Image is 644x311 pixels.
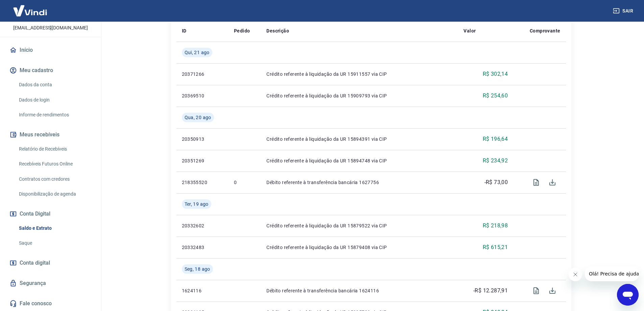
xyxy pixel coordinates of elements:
p: 20350913 [182,136,223,142]
p: R$ 218,98 [483,222,508,230]
p: Crédito referente à liquidação da UR 15879408 via CIP [266,244,453,251]
span: Olá! Precisa de ajuda? [4,5,57,10]
p: -R$ 12.287,91 [473,287,508,295]
p: Débito referente à transferência bancária 1624116 [266,287,453,294]
p: R$ 254,60 [483,92,508,100]
span: Conta digital [20,258,50,268]
p: R$ 196,64 [483,135,508,143]
p: R$ 302,14 [483,70,508,78]
a: Informe de rendimentos [16,108,93,122]
button: Meu cadastro [8,63,93,78]
span: Ter, 19 ago [185,201,209,207]
p: 20332602 [182,222,223,229]
p: Crédito referente à liquidação da UR 15879522 via CIP [266,222,453,229]
p: Crédito referente à liquidação da UR 15894748 via CIP [266,157,453,164]
p: 20332483 [182,244,223,251]
p: Crédito referente à liquidação da UR 15911557 via CIP [266,71,453,77]
p: Valor [463,27,476,34]
iframe: Fechar mensagem [569,268,582,281]
p: Débito referente à transferência bancária 1627756 [266,179,453,186]
a: Disponibilização de agenda [16,187,93,201]
p: Pedido [234,27,250,34]
span: Download [544,174,560,191]
a: Dados de login [16,93,93,107]
a: Dados da conta [16,78,93,92]
p: R$ 615,21 [483,243,508,251]
p: [PERSON_NAME] [23,15,77,22]
a: Saque [16,236,93,250]
button: Sair [612,5,636,17]
a: Conta digital [8,256,93,270]
span: Visualizar [528,283,544,299]
iframe: Botão para abrir a janela de mensagens [617,284,639,306]
p: [EMAIL_ADDRESS][DOMAIN_NAME] [13,24,88,31]
a: Recebíveis Futuros Online [16,157,93,171]
img: Vindi [8,0,52,21]
p: Comprovante [530,27,560,34]
a: Saldo e Extrato [16,221,93,235]
p: Descrição [266,27,289,34]
a: Contratos com credores [16,172,93,186]
p: Crédito referente à liquidação da UR 15894391 via CIP [266,136,453,142]
span: Download [544,283,560,299]
p: Crédito referente à liquidação da UR 15909793 via CIP [266,92,453,99]
span: Visualizar [528,174,544,191]
button: Meus recebíveis [8,127,93,142]
a: Fale conosco [8,296,93,311]
p: 0 [234,179,256,186]
button: Conta Digital [8,206,93,221]
iframe: Mensagem da empresa [585,266,639,281]
p: 20369510 [182,92,223,99]
span: Seg, 18 ago [185,266,210,272]
p: R$ 234,92 [483,157,508,165]
p: -R$ 73,00 [484,178,508,186]
span: Qui, 21 ago [185,49,210,56]
span: Qua, 20 ago [185,114,211,121]
p: 218355520 [182,179,223,186]
p: 1624116 [182,287,223,294]
a: Relatório de Recebíveis [16,142,93,156]
a: Segurança [8,276,93,291]
p: 20371266 [182,71,223,77]
a: Início [8,43,93,58]
p: ID [182,27,187,34]
p: 20351269 [182,157,223,164]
